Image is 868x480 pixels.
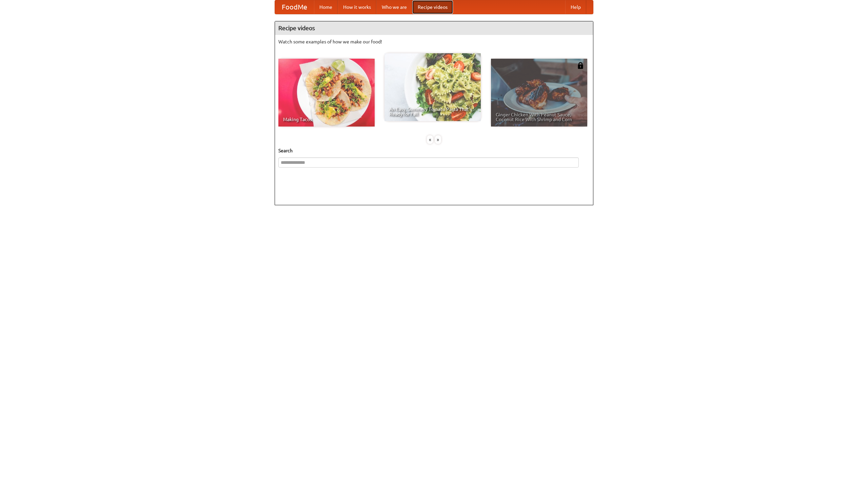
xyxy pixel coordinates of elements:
a: FoodMe [275,0,314,14]
h4: Recipe videos [275,21,593,35]
a: Making Tacos [278,59,375,127]
img: 483408.png [577,62,584,69]
div: » [435,135,441,144]
a: Home [314,0,338,14]
p: Watch some examples of how we make our food! [278,38,590,45]
a: Help [565,0,586,14]
div: « [427,135,433,144]
h5: Search [278,147,590,154]
a: Recipe videos [412,0,453,14]
a: Who we are [376,0,412,14]
a: An Easy, Summery Tomato Pasta That's Ready for Fall [384,53,481,121]
span: An Easy, Summery Tomato Pasta That's Ready for Fall [389,107,476,116]
span: Making Tacos [283,117,370,122]
a: How it works [338,0,376,14]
